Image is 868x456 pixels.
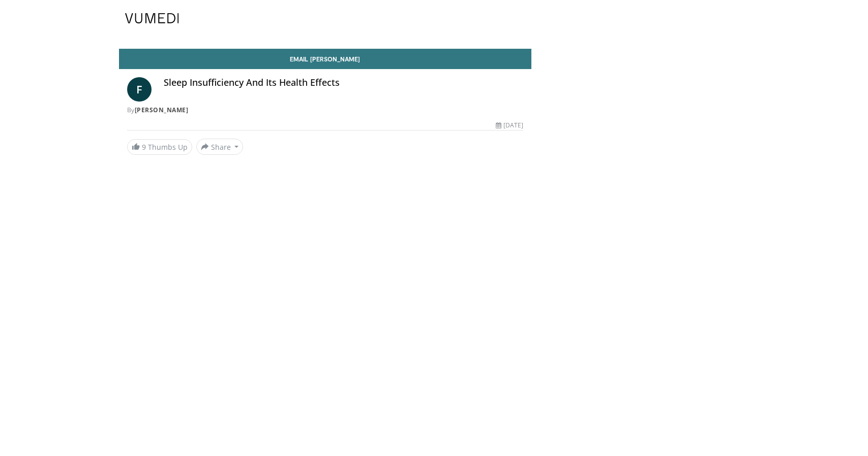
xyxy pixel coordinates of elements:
[142,142,146,152] span: 9
[496,121,523,130] div: [DATE]
[164,77,524,88] h4: Sleep Insufficiency And Its Health Effects
[127,77,152,102] a: F
[119,49,532,69] a: Email [PERSON_NAME]
[127,139,192,155] a: 9 Thumbs Up
[127,106,524,115] div: By
[196,139,244,155] button: Share
[125,13,179,23] img: VuMedi Logo
[135,106,189,114] a: [PERSON_NAME]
